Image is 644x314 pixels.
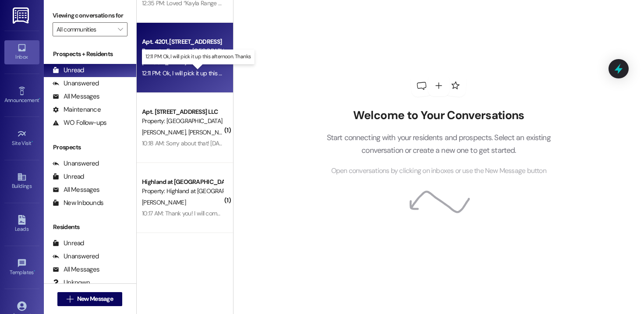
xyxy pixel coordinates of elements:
p: 12:11 PM: Ok, I will pick it up this afternoon. Thanks [145,53,251,60]
img: ResiDesk Logo [13,7,31,24]
div: Unknown [53,278,90,287]
i:  [118,26,123,33]
div: Prospects + Residents [44,49,136,59]
button: New Message [57,292,122,306]
div: 10:18 AM: Sorry about that! [DATE] works for us. Thanks! [142,139,281,147]
div: 10:17 AM: Thank you! I will come get it!! [142,209,237,217]
div: Property: [GEOGRAPHIC_DATA] [142,116,223,126]
div: Unread [53,239,84,248]
input: All communities [57,22,113,36]
div: Prospects [44,143,136,152]
a: Leads [4,212,39,236]
div: All Messages [53,92,99,101]
a: Buildings [4,169,39,193]
div: Unanswered [53,159,99,168]
div: New Inbounds [53,198,103,208]
div: Highland at [GEOGRAPHIC_DATA] [142,177,223,187]
span: • [32,139,33,145]
span: [PERSON_NAME] [142,58,186,66]
div: Unread [53,66,84,75]
div: Property: Encore at [GEOGRAPHIC_DATA] [142,46,223,56]
p: Start connecting with your residents and prospects. Select an existing conversation or create a n... [313,131,564,156]
div: 12:11 PM: Ok, I will pick it up this afternoon. Thanks [142,69,264,77]
span: [PERSON_NAME] [142,198,186,206]
a: Site Visit • [4,127,39,150]
span: [PERSON_NAME] [188,128,232,136]
span: • [34,268,35,274]
div: WO Follow-ups [53,118,106,127]
i:  [67,296,73,303]
div: Property: Highland at [GEOGRAPHIC_DATA] [142,187,223,196]
label: Viewing conversations for [53,9,127,22]
a: Inbox [4,40,39,64]
div: Residents [44,222,136,232]
div: Apt. [STREET_ADDRESS] LLC [142,107,223,116]
span: New Message [77,294,113,303]
div: All Messages [53,185,99,194]
div: Unread [53,172,84,181]
div: Unanswered [53,79,99,88]
span: Open conversations by clicking on inboxes or use the New Message button [331,166,546,176]
a: Templates • [4,256,39,279]
div: Maintenance [53,105,101,114]
h2: Welcome to Your Conversations [313,109,564,123]
div: Unanswered [53,252,99,261]
div: Apt. 4201, [STREET_ADDRESS] [142,37,223,46]
div: All Messages [53,265,99,274]
span: • [39,96,40,102]
span: [PERSON_NAME] [142,128,188,136]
